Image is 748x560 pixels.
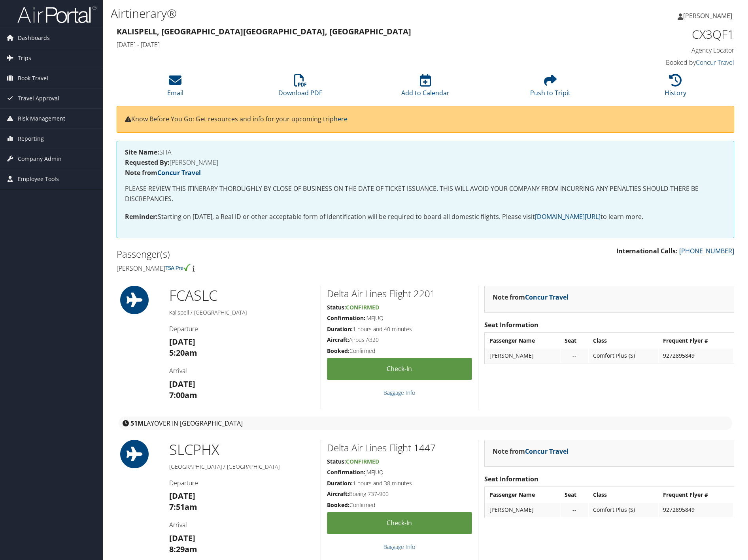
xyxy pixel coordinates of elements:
[119,417,732,430] div: layover in [GEOGRAPHIC_DATA]
[327,358,472,380] a: Check-in
[346,458,379,465] span: Confirmed
[125,149,726,155] h4: SHA
[485,349,560,363] td: [PERSON_NAME]
[327,347,349,354] strong: Booked:
[678,4,740,28] a: [PERSON_NAME]
[18,109,65,128] span: Risk Management
[401,78,450,97] a: Add to Calendar
[327,468,365,476] strong: Confirmation:
[169,309,315,317] h5: Kalispell / [GEOGRAPHIC_DATA]
[169,286,315,305] h1: FCA SLC
[125,114,726,124] p: Know Before You Go: Get resources and info for your upcoming trip
[169,490,195,501] strong: [DATE]
[327,287,472,300] h2: Delta Air Lines Flight 2201
[383,543,415,551] a: Baggage Info
[525,293,569,302] a: Concur Travel
[525,447,569,456] a: Concur Travel
[616,247,678,255] strong: International Calls:
[327,325,353,333] strong: Duration:
[327,336,349,343] strong: Aircraft:
[485,334,560,348] th: Passenger Name
[346,304,379,311] span: Confirmed
[117,247,419,261] h2: Passenger(s)
[589,349,659,363] td: Comfort Plus (S)
[130,419,144,428] strong: 51M
[327,314,365,322] strong: Confirmation:
[125,158,170,167] strong: Requested By:
[125,159,726,166] h4: [PERSON_NAME]
[125,148,159,156] strong: Site Name:
[561,334,588,348] th: Seat
[327,468,472,476] h5: JMFJUQ
[169,520,315,529] h4: Arrival
[530,78,570,97] a: Push to Tripit
[561,488,588,502] th: Seat
[169,479,315,487] h4: Departure
[327,479,472,487] h5: 1 hours and 38 minutes
[589,26,734,43] h1: CX3QF1
[117,264,419,273] h4: [PERSON_NAME]
[17,5,96,24] img: airportal-logo.png
[327,501,472,509] h5: Confirmed
[18,129,44,149] span: Reporting
[18,89,59,108] span: Travel Approval
[589,488,659,502] th: Class
[278,78,322,97] a: Download PDF
[334,115,348,123] a: here
[565,352,584,359] div: --
[683,11,732,20] span: [PERSON_NAME]
[167,78,183,97] a: Email
[484,475,538,483] strong: Seat Information
[565,506,584,513] div: --
[18,48,31,68] span: Trips
[327,441,472,454] h2: Delta Air Lines Flight 1447
[659,488,733,502] th: Frequent Flyer #
[485,503,560,517] td: [PERSON_NAME]
[169,336,195,347] strong: [DATE]
[327,325,472,333] h5: 1 hours and 40 minutes
[327,479,353,487] strong: Duration:
[18,28,50,48] span: Dashboards
[327,347,472,355] h5: Confirmed
[327,490,349,498] strong: Aircraft:
[169,347,197,358] strong: 5:20am
[659,503,733,517] td: 9272895849
[125,212,158,221] strong: Reminder:
[535,212,601,221] a: [DOMAIN_NAME][URL]
[327,501,349,509] strong: Booked:
[659,349,733,363] td: 9272895849
[485,488,560,502] th: Passenger Name
[111,5,530,22] h1: Airtinerary®
[383,389,415,396] a: Baggage Info
[169,390,197,400] strong: 7:00am
[18,68,48,88] span: Book Travel
[659,334,733,348] th: Frequent Flyer #
[679,247,734,255] a: [PHONE_NUMBER]
[327,458,346,465] strong: Status:
[327,336,472,344] h5: Airbus A320
[696,58,734,67] a: Concur Travel
[117,26,411,37] strong: Kalispell, [GEOGRAPHIC_DATA] [GEOGRAPHIC_DATA], [GEOGRAPHIC_DATA]
[125,212,726,222] p: Starting on [DATE], a Real ID or other acceptable form of identification will be required to boar...
[484,321,538,329] strong: Seat Information
[169,379,195,389] strong: [DATE]
[18,149,62,169] span: Company Admin
[125,184,726,204] p: PLEASE REVIEW THIS ITINERARY THOROUGHLY BY CLOSE OF BUSINESS ON THE DATE OF TICKET ISSUANCE. THIS...
[169,544,197,554] strong: 8:29am
[327,490,472,498] h5: Boeing 737-900
[18,169,59,189] span: Employee Tools
[125,168,201,177] strong: Note from
[117,40,577,49] h4: [DATE] - [DATE]
[493,447,569,456] strong: Note from
[169,533,195,543] strong: [DATE]
[157,168,201,177] a: Concur Travel
[327,304,346,311] strong: Status:
[165,264,191,271] img: tsa-precheck.png
[169,440,315,460] h1: SLC PHX
[169,324,315,333] h4: Departure
[169,463,315,471] h5: [GEOGRAPHIC_DATA] / [GEOGRAPHIC_DATA]
[589,58,734,67] h4: Booked by
[665,78,686,97] a: History
[589,46,734,55] h4: Agency Locator
[589,334,659,348] th: Class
